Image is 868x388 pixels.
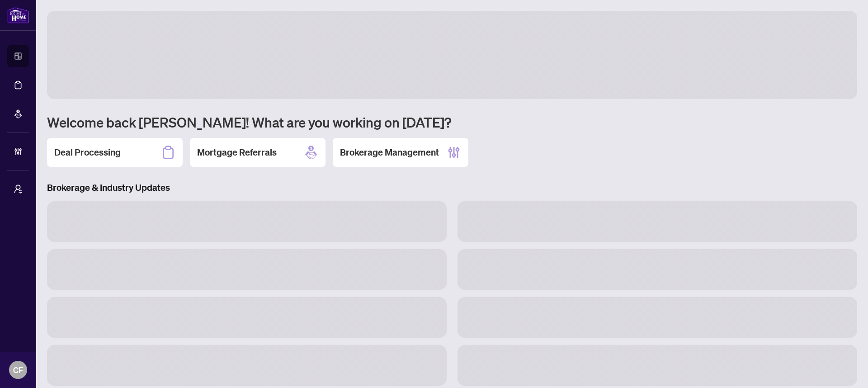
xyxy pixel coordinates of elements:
[340,146,439,159] h2: Brokerage Management
[54,146,121,159] h2: Deal Processing
[7,7,29,24] img: logo
[197,146,277,159] h2: Mortgage Referrals
[47,114,857,131] h1: Welcome back [PERSON_NAME]! What are you working on [DATE]?
[14,185,23,194] span: user-switch
[47,181,857,194] h3: Brokerage & Industry Updates
[13,364,23,376] span: CF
